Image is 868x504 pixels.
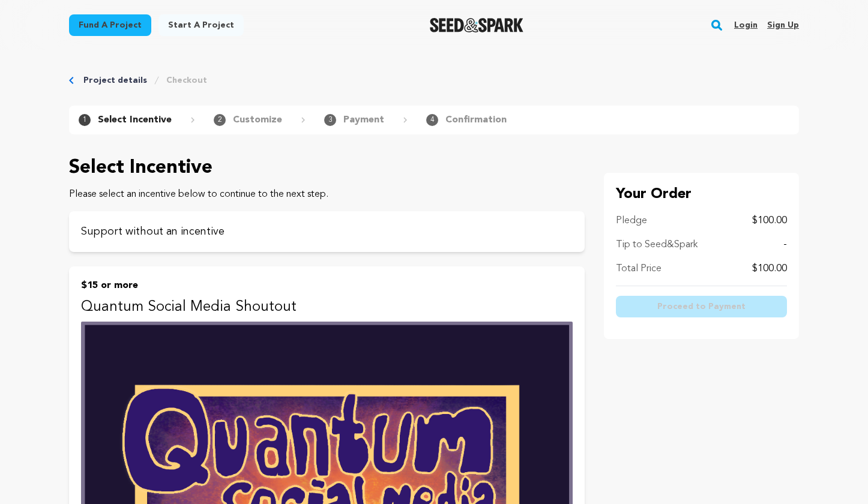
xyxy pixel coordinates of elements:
[616,296,787,317] button: Proceed to Payment
[616,214,647,228] p: Pledge
[430,18,524,32] img: Seed&Spark Logo Dark Mode
[657,301,746,313] span: Proceed to Payment
[616,185,787,204] p: Your Order
[214,114,226,126] span: 2
[81,278,573,293] p: $15 or more
[83,74,147,86] a: Project details
[752,262,787,276] p: $100.00
[98,113,172,127] p: Select Incentive
[426,114,438,126] span: 4
[81,298,573,317] p: Quantum Social Media Shoutout
[767,16,799,35] a: Sign up
[81,223,573,240] p: Support without an incentive
[324,114,336,126] span: 3
[752,214,787,228] p: $100.00
[343,113,384,127] p: Payment
[69,154,585,182] p: Select Incentive
[166,74,207,86] a: Checkout
[734,16,758,35] a: Login
[430,18,524,32] a: Seed&Spark Homepage
[616,262,662,276] p: Total Price
[69,187,585,202] p: Please select an incentive below to continue to the next step.
[158,14,244,36] a: Start a project
[783,238,787,252] p: -
[616,238,698,252] p: Tip to Seed&Spark
[445,113,507,127] p: Confirmation
[69,14,151,36] a: Fund a project
[233,113,282,127] p: Customize
[79,114,91,126] span: 1
[69,74,799,86] div: Breadcrumb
